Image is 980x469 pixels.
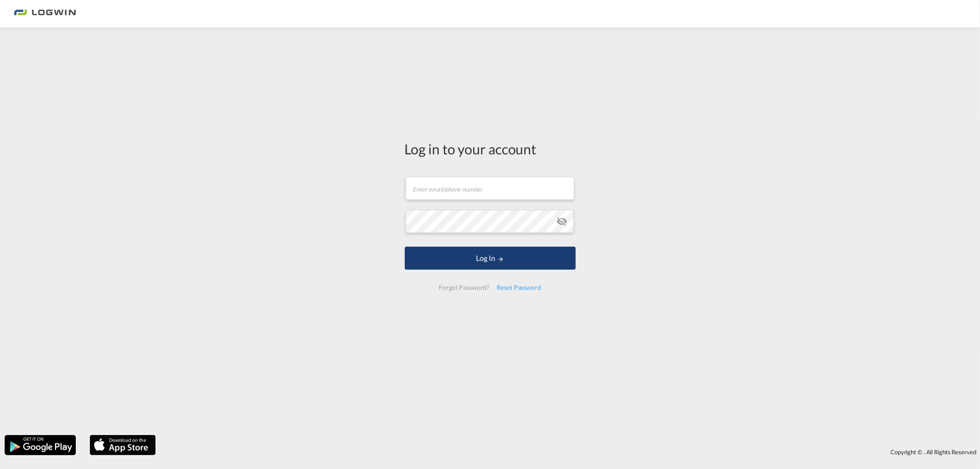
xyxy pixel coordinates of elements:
[435,279,493,296] div: Forgot Password?
[406,177,574,200] input: Enter email/phone number
[405,139,576,158] div: Log in to your account
[556,216,567,227] md-icon: icon-eye-off
[14,4,76,24] img: 2761ae10d95411efa20a1f5e0282d2d7.png
[493,279,545,296] div: Reset Password
[160,444,980,460] div: Copyright © . All Rights Reserved
[405,247,576,270] button: LOGIN
[4,434,77,456] img: google.png
[89,434,157,456] img: apple.png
